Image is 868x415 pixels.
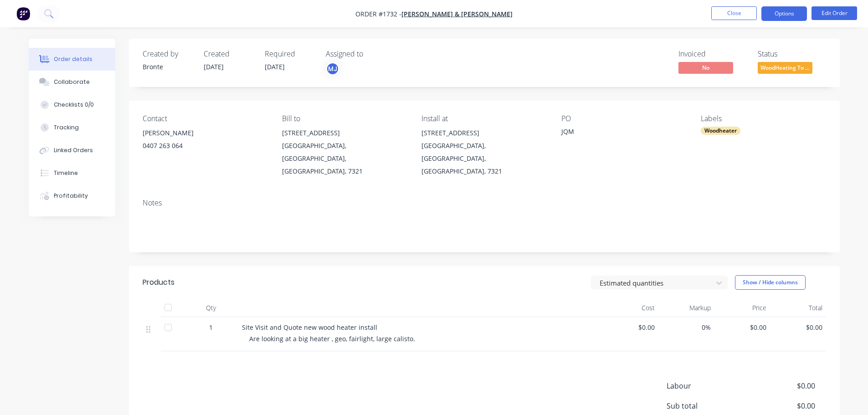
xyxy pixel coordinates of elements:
span: Site Visit and Quote new wood heater install [242,323,377,332]
div: Bronte [143,62,193,72]
div: Cost [603,299,659,317]
span: $0.00 [774,323,822,332]
span: Labour [667,380,748,391]
div: Products [143,277,175,288]
button: Close [711,6,757,20]
button: Order details [29,48,115,71]
div: [STREET_ADDRESS] [421,127,546,139]
div: Bill to [282,114,407,123]
div: Profitability [54,192,88,200]
span: $0.00 [747,380,815,391]
div: 0407 263 064 [143,139,267,152]
div: Woodheater [701,127,740,135]
div: Timeline [54,169,78,177]
span: 1 [209,323,213,332]
div: PO [561,114,686,123]
div: Assigned to [326,50,417,58]
button: Collaborate [29,71,115,93]
span: Order #1732 - [355,10,401,18]
button: Show / Hide columns [735,275,806,290]
button: WoodHeating To ... [758,62,812,76]
div: Notes [143,199,826,207]
button: Timeline [29,162,115,184]
span: [DATE] [265,62,285,71]
div: Labels [701,114,826,123]
button: Tracking [29,116,115,139]
div: Order details [54,55,92,63]
div: Checklists 0/0 [54,101,94,109]
div: Created by [143,50,193,58]
span: WoodHeating To ... [758,62,812,73]
div: Status [758,50,826,58]
button: Options [761,6,807,21]
span: No [678,62,733,73]
div: Qty [184,299,238,317]
div: [GEOGRAPHIC_DATA], [GEOGRAPHIC_DATA], [GEOGRAPHIC_DATA], 7321 [421,139,546,178]
div: [STREET_ADDRESS][GEOGRAPHIC_DATA], [GEOGRAPHIC_DATA], [GEOGRAPHIC_DATA], 7321 [421,127,546,178]
button: Profitability [29,184,115,207]
div: [STREET_ADDRESS] [282,127,407,139]
div: Price [714,299,770,317]
div: Tracking [54,123,79,132]
div: [PERSON_NAME]0407 263 064 [143,127,267,156]
div: [STREET_ADDRESS][GEOGRAPHIC_DATA], [GEOGRAPHIC_DATA], [GEOGRAPHIC_DATA], 7321 [282,127,407,178]
button: Edit Order [812,6,857,20]
div: [GEOGRAPHIC_DATA], [GEOGRAPHIC_DATA], [GEOGRAPHIC_DATA], 7321 [282,139,407,178]
button: MJ [326,62,339,76]
div: Contact [143,114,267,123]
div: Total [770,299,826,317]
div: JQM [561,127,675,139]
button: Checklists 0/0 [29,93,115,116]
div: Created [204,50,254,58]
button: Linked Orders [29,139,115,162]
div: Install at [421,114,546,123]
span: $0.00 [747,400,815,411]
span: Sub total [667,400,748,411]
span: $0.00 [606,323,655,332]
div: Required [265,50,315,58]
span: [DATE] [204,62,224,71]
div: Invoiced [678,50,747,58]
div: Collaborate [54,78,90,86]
img: Factory [16,7,30,20]
div: [PERSON_NAME] [143,127,267,139]
a: [PERSON_NAME] & [PERSON_NAME] [401,10,513,18]
div: Markup [658,299,714,317]
span: $0.00 [718,323,767,332]
span: 0% [662,323,711,332]
div: Linked Orders [54,146,93,154]
span: Are looking at a big heater , geo, fairlight, large calisto. [249,334,415,343]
